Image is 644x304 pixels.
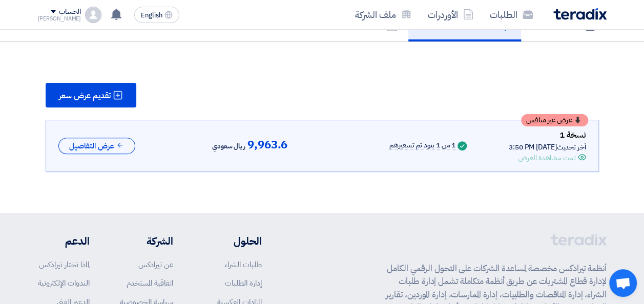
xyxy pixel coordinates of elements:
h5: ملخص الطلب [532,19,595,31]
button: عرض التفاصيل [58,138,135,155]
a: إدارة الطلبات [225,277,262,289]
a: الأوردرات [420,3,482,27]
a: لماذا تختار تيرادكس [39,259,90,270]
span: تقديم عرض سعر [59,92,111,100]
li: الحلول [204,233,262,249]
div: الحساب [59,8,81,16]
div: 1 من 1 بنود تم تسعيرهم [389,142,455,150]
li: الشركة [120,233,173,249]
span: عرض غير منافس [526,117,572,124]
div: أخر تحديث [DATE] 3:50 PM [509,142,586,153]
img: profile_test.png [85,7,101,23]
img: Teradix logo [553,8,607,20]
button: تقديم عرض سعر [46,83,136,107]
div: [PERSON_NAME] [38,16,81,21]
span: English [141,12,162,19]
a: الطلبات [482,3,541,27]
div: نسخة 1 [509,128,586,142]
a: ملف الشركة [347,3,420,27]
div: تمت مشاهدة العرض [518,153,575,163]
h5: عروض الأسعار المقدمة [420,19,510,31]
div: Open chat [609,269,637,297]
span: ريال سعودي [212,140,245,153]
a: عن تيرادكس [138,259,173,270]
a: الندوات الإلكترونية [38,277,90,289]
span: 9,963.6 [247,139,287,151]
h5: أوامر التوريد [344,19,397,31]
li: الدعم [38,233,90,249]
a: طلبات الشراء [224,259,262,270]
button: English [134,7,179,23]
a: اتفاقية المستخدم [127,277,173,289]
